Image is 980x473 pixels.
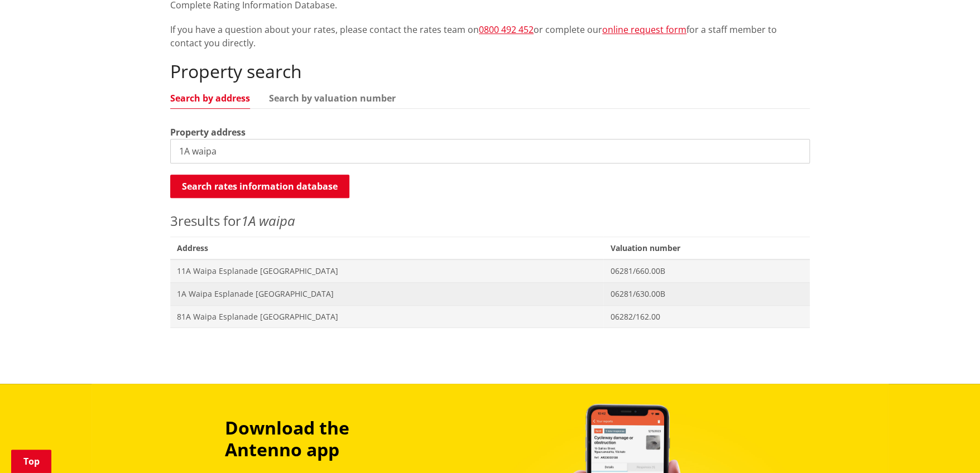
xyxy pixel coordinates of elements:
[11,450,51,473] a: Top
[170,305,810,328] a: 81A Waipa Esplanade [GEOGRAPHIC_DATA] 06282/162.00
[610,266,803,277] span: 06281/660.00B
[177,288,597,300] span: 1A Waipa Esplanade [GEOGRAPHIC_DATA]
[170,236,603,259] span: Address
[177,311,597,322] span: 81A Waipa Esplanade [GEOGRAPHIC_DATA]
[170,139,810,163] input: e.g. Duke Street NGARUAWAHIA
[170,259,810,282] a: 11A Waipa Esplanade [GEOGRAPHIC_DATA] 06281/660.00B
[479,23,534,36] a: 0800 492 452
[170,94,250,103] a: Search by address
[603,236,810,259] span: Valuation number
[170,61,810,82] h2: Property search
[269,94,396,103] a: Search by valuation number
[170,126,246,139] label: Property address
[170,211,810,231] p: results for
[225,417,427,460] h3: Download the Antenno app
[610,311,803,322] span: 06282/162.00
[177,266,597,277] span: 11A Waipa Esplanade [GEOGRAPHIC_DATA]
[241,211,295,230] em: 1A waipa
[602,23,686,36] a: online request form
[170,175,349,198] button: Search rates information database
[610,288,803,300] span: 06281/630.00B
[170,282,810,305] a: 1A Waipa Esplanade [GEOGRAPHIC_DATA] 06281/630.00B
[170,211,178,230] span: 3
[929,426,969,466] iframe: Messenger Launcher
[170,23,810,50] p: If you have a question about your rates, please contact the rates team on or complete our for a s...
